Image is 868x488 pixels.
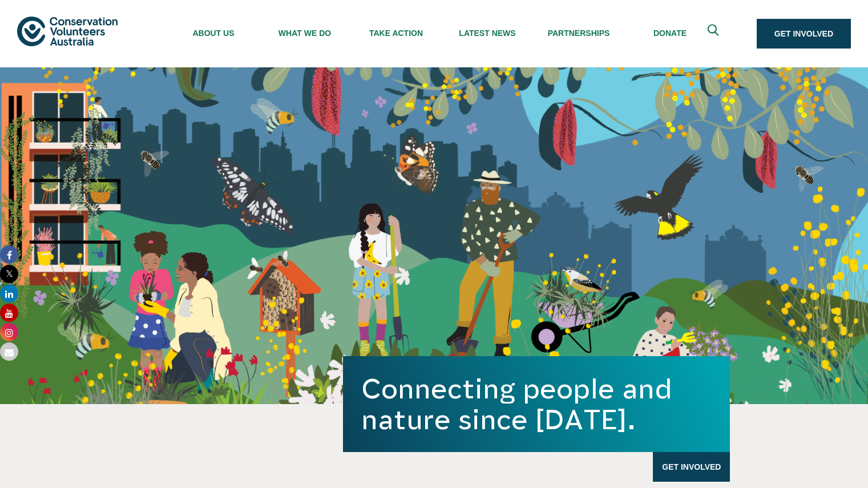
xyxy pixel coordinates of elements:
[757,19,851,49] a: Get Involved
[624,29,716,38] span: Donate
[701,20,728,47] button: Expand search box Close search box
[653,452,730,482] a: Get Involved
[361,373,712,435] h1: Connecting people and nature since [DATE].
[533,29,624,38] span: Partnerships
[259,29,350,38] span: What We Do
[707,25,721,43] span: Expand search box
[17,17,118,46] img: logo.svg
[168,29,259,38] span: About Us
[442,29,533,38] span: Latest News
[350,29,442,38] span: Take Action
